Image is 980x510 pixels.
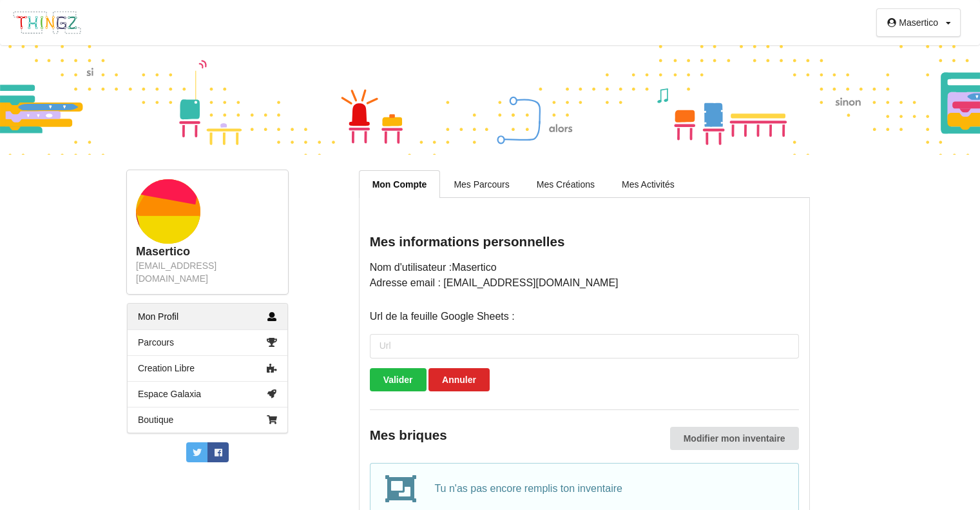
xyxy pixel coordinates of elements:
p: Tu n'as pas encore remplis ton inventaire [434,482,783,496]
a: Creation Libre [128,355,287,381]
input: Url [370,334,799,358]
div: Mes briques [370,427,799,444]
a: Mes Activités [608,170,688,197]
div: [EMAIL_ADDRESS][DOMAIN_NAME] [136,259,279,285]
img: thingz_logo.png [12,10,82,35]
a: Mon Profil [128,304,287,329]
button: Annuler [428,368,490,391]
a: Parcours [128,329,287,355]
div: Masertico [136,244,279,259]
button: Modifier mon inventaire [670,427,799,450]
a: Mes Parcours [440,170,523,197]
a: Mon Compte [359,170,441,198]
div: Nom d'utilisateur : Masertico Adresse email : [EMAIL_ADDRESS][DOMAIN_NAME] Url de la feuille Goog... [370,260,799,391]
a: Mes Créations [523,170,608,197]
button: Valider [370,368,427,391]
div: Masertico [899,18,938,27]
a: Espace Galaxia [128,381,287,407]
div: Mes informations personnelles [370,233,799,250]
a: Boutique [128,407,287,433]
